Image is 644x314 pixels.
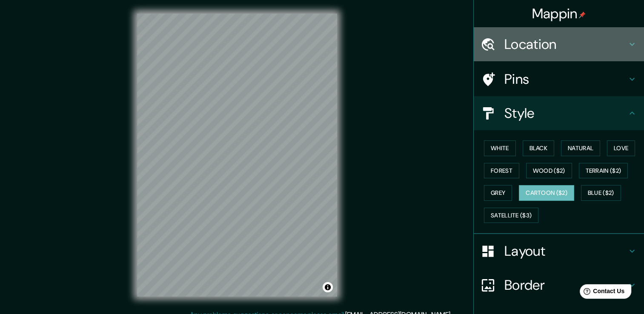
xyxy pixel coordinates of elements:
[579,163,628,179] button: Terrain ($2)
[504,277,627,294] h4: Border
[504,243,627,260] h4: Layout
[474,62,644,96] div: Pins
[484,208,538,223] button: Satellite ($3)
[523,140,555,156] button: Black
[484,140,516,156] button: White
[323,282,333,292] button: Toggle attribution
[607,140,635,156] button: Love
[504,71,627,88] h4: Pins
[519,185,574,201] button: Cartoon ($2)
[484,163,519,179] button: Forest
[484,185,512,201] button: Grey
[532,5,586,22] h4: Mappin
[581,185,621,201] button: Blue ($2)
[474,268,644,302] div: Border
[568,281,635,305] iframe: Help widget launcher
[474,96,644,130] div: Style
[579,11,586,18] img: pin-icon.png
[561,140,600,156] button: Natural
[504,105,627,122] h4: Style
[474,234,644,268] div: Layout
[137,14,337,297] canvas: Map
[474,27,644,61] div: Location
[504,36,627,53] h4: Location
[526,163,572,179] button: Wood ($2)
